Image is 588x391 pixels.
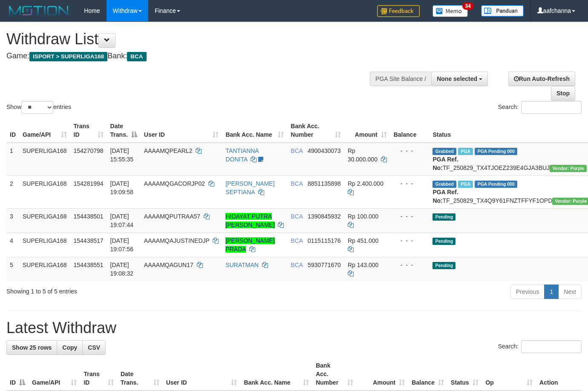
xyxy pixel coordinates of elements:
label: Show entries [6,101,71,114]
td: 2 [6,175,19,208]
span: 154281994 [74,180,104,187]
th: Bank Acc. Number: activate to sort column ascending [312,358,357,391]
span: CSV [88,344,100,351]
span: PGA Pending [475,181,517,188]
span: Pending [432,262,455,269]
th: Amount: activate to sort column ascending [344,118,390,143]
th: Bank Acc. Name: activate to sort column ascending [240,358,312,391]
span: 154438517 [74,237,104,244]
b: PGA Ref. No: [432,189,458,204]
td: 5 [6,257,19,281]
span: BCA [291,180,303,187]
label: Search: [498,101,582,114]
span: Copy 8851135898 to clipboard [308,180,341,187]
span: Copy 5930771670 to clipboard [308,262,341,268]
img: Button%20Memo.svg [432,5,468,17]
th: User ID: activate to sort column ascending [141,118,222,143]
span: Rp 451.000 [348,237,378,244]
td: SUPERLIGA168 [19,257,70,281]
span: [DATE] 19:08:32 [110,262,134,277]
span: Show 25 rows [12,344,52,351]
td: SUPERLIGA168 [19,175,70,208]
a: Next [558,285,582,299]
span: 154270798 [74,147,104,154]
td: 3 [6,208,19,233]
span: BCA [127,52,146,61]
button: None selected [431,72,488,86]
span: Grabbed [432,181,456,188]
a: SURATMAN [225,262,259,268]
span: Copy 4900430073 to clipboard [308,147,341,154]
th: Date Trans.: activate to sort column descending [107,118,141,143]
a: [PERSON_NAME] SEPTIANA [225,180,274,195]
span: PGA Pending [475,148,517,155]
a: [PERSON_NAME] PRADA [225,237,274,253]
div: PGA Site Balance / [370,72,431,86]
span: BCA [291,237,303,244]
div: - - - [394,261,426,269]
label: Search: [498,340,582,353]
td: SUPERLIGA168 [19,233,70,257]
a: Copy [57,340,83,355]
span: None selected [437,75,477,82]
img: panduan.png [481,5,524,17]
span: Vendor URL: https://trx4.1velocity.biz [550,165,587,172]
a: Previous [510,285,545,299]
span: AAAAMQAGUN17 [144,262,193,268]
th: User ID: activate to sort column ascending [163,358,241,391]
th: Game/API: activate to sort column ascending [29,358,80,391]
span: [DATE] 19:07:44 [110,213,134,228]
h1: Withdraw List [6,31,383,48]
span: Rp 100.000 [348,213,378,220]
h4: Game: Bank: [6,52,383,60]
span: Marked by aafmaleo [458,148,473,155]
div: - - - [394,236,426,245]
div: - - - [394,147,426,155]
th: Date Trans.: activate to sort column ascending [117,358,163,391]
div: - - - [394,179,426,188]
div: Showing 1 to 5 of 5 entries [6,284,239,296]
span: [DATE] 19:07:56 [110,237,134,253]
td: SUPERLIGA168 [19,208,70,233]
span: BCA [291,147,303,154]
th: Action [536,358,582,391]
td: 1 [6,143,19,176]
span: Rp 143.000 [348,262,378,268]
img: Feedback.jpg [377,5,420,17]
span: Rp 30.000.000 [348,147,378,163]
a: Run Auto-Refresh [508,72,575,86]
select: Showentries [21,101,53,114]
th: Op: activate to sort column ascending [482,358,536,391]
span: [DATE] 19:09:58 [110,180,134,195]
input: Search: [521,101,582,114]
a: TANTIANNA DONITA [225,147,259,163]
a: Show 25 rows [6,340,57,355]
a: 1 [544,285,559,299]
th: Bank Acc. Name: activate to sort column ascending [222,118,287,143]
a: HIDAYAT PUTRA [PERSON_NAME] [225,213,274,228]
th: Game/API: activate to sort column ascending [19,118,70,143]
span: AAAAMQPUTRAA57 [144,213,200,220]
span: Marked by aafnonsreyleab [458,181,473,188]
td: SUPERLIGA168 [19,143,70,176]
th: ID: activate to sort column descending [6,358,29,391]
span: Copy [62,344,77,351]
span: Copy 0115115176 to clipboard [308,237,341,244]
span: 154438551 [74,262,104,268]
a: Stop [551,86,575,101]
th: Trans ID: activate to sort column ascending [80,358,117,391]
span: Rp 2.400.000 [348,180,383,187]
b: PGA Ref. No: [432,156,458,171]
span: Copy 1390845932 to clipboard [308,213,341,220]
img: MOTION_logo.png [6,4,71,17]
span: AAAAMQAJUSTINEDJP [144,237,210,244]
th: Amount: activate to sort column ascending [357,358,408,391]
th: Balance [390,118,429,143]
a: CSV [82,340,106,355]
span: ISPORT > SUPERLIGA168 [29,52,107,61]
span: Pending [432,213,455,221]
input: Search: [521,340,582,353]
div: - - - [394,212,426,221]
td: 4 [6,233,19,257]
th: Status: activate to sort column ascending [447,358,482,391]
